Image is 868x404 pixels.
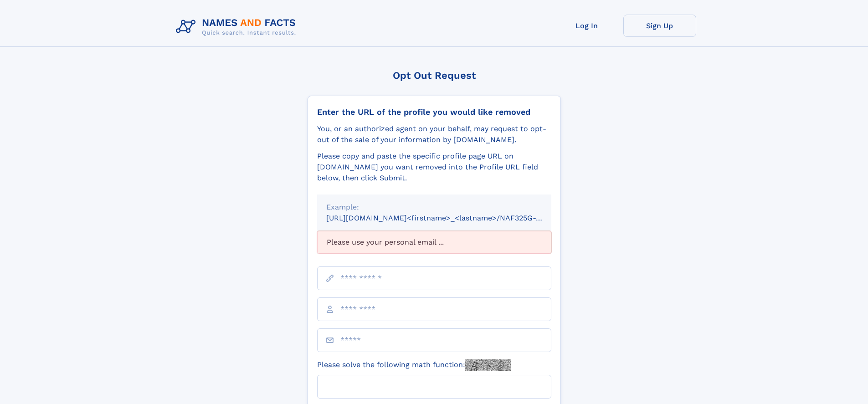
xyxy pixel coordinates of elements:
a: Sign Up [623,15,696,37]
div: You, or an authorized agent on your behalf, may request to opt-out of the sale of your informatio... [317,123,551,145]
div: Example: [326,202,542,213]
div: Please copy and paste the specific profile page URL on [DOMAIN_NAME] you want removed into the Pr... [317,151,551,184]
div: Opt Out Request [308,70,561,81]
div: Please use your personal email ... [317,231,551,254]
div: Enter the URL of the profile you would like removed [317,107,551,117]
small: [URL][DOMAIN_NAME]<firstname>_<lastname>/NAF325G-xxxxxxxx [326,214,569,222]
label: Please solve the following math function: [317,359,511,371]
img: Logo Names and Facts [172,15,303,39]
a: Log In [550,15,623,37]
